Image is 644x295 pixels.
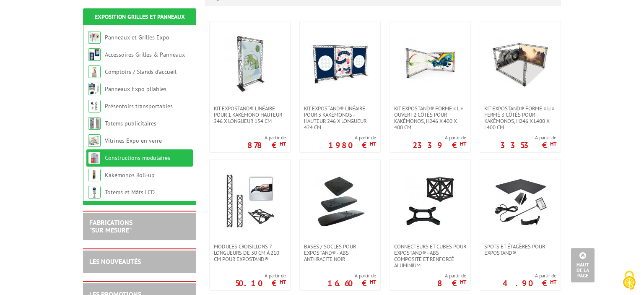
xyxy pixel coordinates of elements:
[500,143,556,148] p: 3353 €
[615,266,644,295] button: Cookies (fenêtre modale)
[619,270,640,291] img: Cookies (fenêtre modale)
[327,281,376,286] p: 16.60 €
[480,105,561,131] a: Kit ExpoStand® forme « U » fermé 3 côtés pour kakémonos, H246 x L400 x L400 cm
[437,272,466,279] span: A partir de
[550,140,556,147] sup: HT
[247,143,286,148] p: 878 €
[491,172,550,231] img: Spots et Étagères pour ExpoStand®
[300,105,380,131] a: Kit ExpoStand® linéaire pour 3 kakémonos - Hauteur 246 x longueur 424 cm
[105,120,156,127] a: Totems publicitaires
[88,100,101,112] img: Présentoirs transportables
[88,83,101,95] img: Panneaux Expo pliables
[235,281,286,286] p: 50.10 €
[401,34,460,93] img: Kit ExpoStand® forme « L » ouvert 2 côtés pour kakémonos, H246 x 400 x 400 cm
[413,134,466,141] span: A partir de
[300,243,380,262] a: Bases / Socles pour ExpoStand® - abs anthracite noir
[214,243,286,262] span: Modules Croisillons 7 longueurs de 30 cm à 210 cm pour ExpoStand®
[88,117,101,130] img: Totems publicitaires
[327,272,376,279] span: A partir de
[221,34,279,93] img: Kit ExpoStand® linéaire pour 1 kakémono Hauteur 246 x longueur 154 cm
[390,243,470,269] a: Connecteurs et Cubes pour ExpoStand® - abs composite et renforcé aluminium
[311,172,369,231] img: Bases / Socles pour ExpoStand® - abs anthracite noir
[394,243,466,269] span: Connecteurs et Cubes pour ExpoStand® - abs composite et renforcé aluminium
[88,169,101,181] img: Kakémonos Roll-up
[105,188,155,196] a: Totems et Mâts LCD
[304,243,376,262] span: Bases / Socles pour ExpoStand® - abs anthracite noir
[460,278,466,285] sup: HT
[280,140,286,147] sup: HT
[214,105,286,124] span: Kit ExpoStand® linéaire pour 1 kakémono Hauteur 246 x longueur 154 cm
[484,243,556,256] span: Spots et Étagères pour ExpoStand®
[105,171,155,179] a: Kakémonos Roll-up
[105,102,173,110] a: Présentoirs transportables
[571,248,595,282] a: Haut de la page
[413,143,466,148] p: 2339 €
[235,272,286,279] span: A partir de
[304,105,376,131] span: Kit ExpoStand® linéaire pour 3 kakémonos - Hauteur 246 x longueur 424 cm
[105,51,185,58] a: Accessoires Grilles & Panneaux
[370,278,376,285] sup: HT
[88,65,101,78] img: Comptoirs / Stands d'accueil
[500,134,556,141] span: A partir de
[460,140,466,147] sup: HT
[210,105,290,124] a: Kit ExpoStand® linéaire pour 1 kakémono Hauteur 246 x longueur 154 cm
[105,85,166,93] a: Panneaux Expo pliables
[480,243,561,256] a: Spots et Étagères pour ExpoStand®
[221,172,279,231] img: Modules Croisillons 7 longueurs de 30 cm à 210 cm pour ExpoStand®
[247,134,286,141] span: A partir de
[503,272,556,279] span: A partir de
[88,134,101,147] img: Vitrines Expo en verre
[491,34,550,93] img: Kit ExpoStand® forme « U » fermé 3 côtés pour kakémonos, H246 x L400 x L400 cm
[503,281,556,286] p: 4.90 €
[328,143,376,148] p: 1980 €
[95,13,185,21] a: Exposition Grilles et Panneaux
[550,278,556,285] sup: HT
[401,172,460,231] img: Connecteurs et Cubes pour ExpoStand® - abs composite et renforcé aluminium
[394,105,466,131] span: Kit ExpoStand® forme « L » ouvert 2 côtés pour kakémonos, H246 x 400 x 400 cm
[437,281,466,286] p: 8 €
[210,243,290,262] a: Modules Croisillons 7 longueurs de 30 cm à 210 cm pour ExpoStand®
[88,151,101,164] img: Constructions modulaires
[88,186,101,198] img: Totems et Mâts LCD
[328,134,376,141] span: A partir de
[311,34,369,93] img: Kit ExpoStand® linéaire pour 3 kakémonos - Hauteur 246 x longueur 424 cm
[88,31,101,44] img: Panneaux et Grilles Expo
[89,257,141,266] a: LES NOUVEAUTÉS
[105,68,177,76] a: Comptoirs / Stands d'accueil
[280,278,286,285] sup: HT
[88,48,101,61] img: Accessoires Grilles & Panneaux
[484,105,556,131] span: Kit ExpoStand® forme « U » fermé 3 côtés pour kakémonos, H246 x L400 x L400 cm
[89,218,132,234] a: FABRICATIONS"Sur Mesure"
[105,137,162,144] a: Vitrines Expo en verre
[390,105,470,131] a: Kit ExpoStand® forme « L » ouvert 2 côtés pour kakémonos, H246 x 400 x 400 cm
[105,154,170,162] a: Constructions modulaires
[105,34,169,41] a: Panneaux et Grilles Expo
[370,140,376,147] sup: HT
